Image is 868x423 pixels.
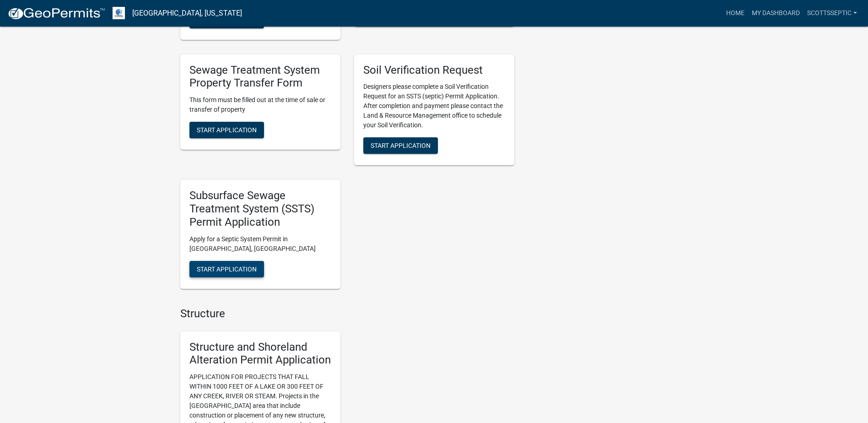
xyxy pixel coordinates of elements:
a: My Dashboard [748,5,803,22]
span: Start Application [197,265,257,272]
a: Home [722,5,748,22]
h5: Structure and Shoreland Alteration Permit Application [189,341,331,367]
h5: Soil Verification Request [363,64,505,77]
img: Otter Tail County, Minnesota [113,7,125,19]
h5: Subsurface Sewage Treatment System (SSTS) Permit Application [189,189,331,228]
button: Start Application [189,12,264,28]
a: [GEOGRAPHIC_DATA], [US_STATE] [132,5,242,21]
h4: Structure [180,307,514,320]
p: Apply for a Septic System Permit in [GEOGRAPHIC_DATA], [GEOGRAPHIC_DATA] [189,234,331,254]
button: Start Application [363,137,438,154]
a: scottsseptic [803,5,861,22]
p: Designers please complete a Soil Verification Request for an SSTS (septic) Permit Application. Af... [363,82,505,130]
h5: Sewage Treatment System Property Transfer Form [189,64,331,90]
button: Start Application [189,261,264,277]
button: Start Application [189,122,264,138]
p: This form must be filled out at the time of sale or transfer of property [189,95,331,114]
span: Start Application [371,142,431,149]
span: Start Application [197,126,257,134]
